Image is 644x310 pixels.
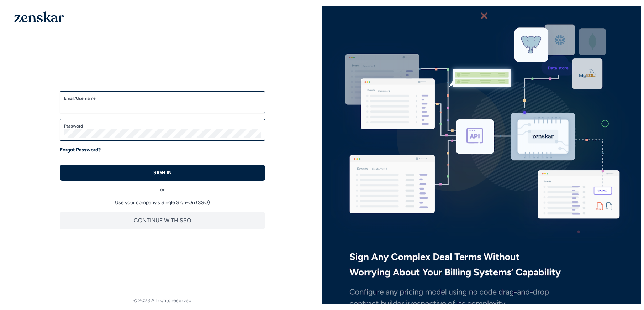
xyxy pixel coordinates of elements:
img: 1OGAJ2xQqyY4LXKgY66KYq0eOWRCkrZdAb3gUhuVAqdWPZE9SRJmCz+oDMSn4zDLXe31Ii730ItAGKgCKgCCgCikA4Av8PJUP... [14,11,64,22]
div: or [60,181,265,193]
label: Password [64,123,261,129]
button: SIGN IN [60,165,265,181]
label: Email/Username [64,95,261,101]
footer: © 2023 All rights reserved [3,297,322,304]
p: SIGN IN [153,169,172,176]
button: CONTINUE WITH SSO [60,212,265,229]
p: Use your company's Single Sign-On (SSO) [60,199,265,206]
a: Forgot Password? [60,146,101,154]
